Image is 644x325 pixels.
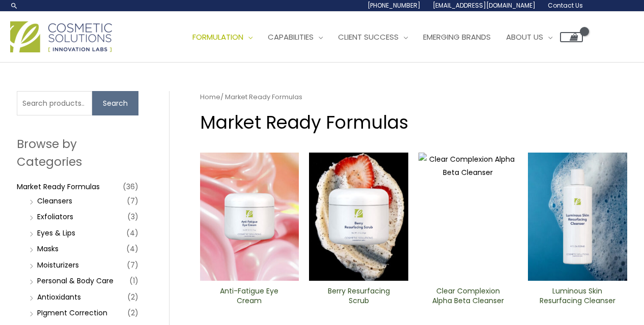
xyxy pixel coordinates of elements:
[537,286,619,309] a: Luminous Skin Resurfacing ​Cleanser
[260,22,330,52] a: Capabilities
[17,182,100,192] a: Market Ready Formulas
[37,212,73,222] a: Exfoliators
[208,286,290,306] h2: Anti-Fatigue Eye Cream
[129,274,138,288] span: (1)
[127,290,138,304] span: (2)
[433,1,536,10] span: [EMAIL_ADDRESS][DOMAIN_NAME]
[498,22,560,52] a: About Us
[37,196,72,206] a: Cleansers
[415,22,498,52] a: Emerging Brands
[126,226,138,240] span: (4)
[177,22,583,52] nav: Site Navigation
[37,276,114,286] a: Personal & Body Care
[200,110,627,135] h1: Market Ready Formulas
[560,32,583,42] a: View Shopping Cart, empty
[185,22,260,52] a: Formulation
[200,153,299,281] img: Anti Fatigue Eye Cream
[37,308,107,318] a: PIgment Correction
[17,91,92,115] input: Search products…
[338,32,399,42] span: Client Success
[37,260,79,270] a: Moisturizers
[37,244,59,254] a: Masks
[127,194,138,208] span: (7)
[418,153,518,281] img: Clear Complexion Alpha Beta ​Cleanser
[330,22,415,52] a: Client Success
[427,286,509,306] h2: Clear Complexion Alpha Beta ​Cleanser
[309,153,408,281] img: Berry Resurfacing Scrub
[368,1,421,10] span: [PHONE_NUMBER]
[548,1,583,10] span: Contact Us
[10,2,18,10] a: Search icon link
[427,286,509,309] a: Clear Complexion Alpha Beta ​Cleanser
[506,32,543,42] span: About Us
[123,180,138,194] span: (36)
[127,210,138,224] span: (3)
[127,258,138,272] span: (7)
[200,92,220,102] a: Home
[37,292,81,302] a: Antioxidants
[127,306,138,320] span: (2)
[268,32,314,42] span: Capabilities
[200,91,627,103] nav: Breadcrumb
[423,32,491,42] span: Emerging Brands
[10,21,112,52] img: Cosmetic Solutions Logo
[92,91,138,115] button: Search
[318,286,400,306] h2: Berry Resurfacing Scrub
[528,153,627,281] img: Luminous Skin Resurfacing ​Cleanser
[126,242,138,256] span: (4)
[17,135,138,170] h2: Browse by Categories
[37,228,75,238] a: Eyes & Lips
[537,286,619,306] h2: Luminous Skin Resurfacing ​Cleanser
[208,286,290,309] a: Anti-Fatigue Eye Cream
[318,286,400,309] a: Berry Resurfacing Scrub
[192,32,243,42] span: Formulation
